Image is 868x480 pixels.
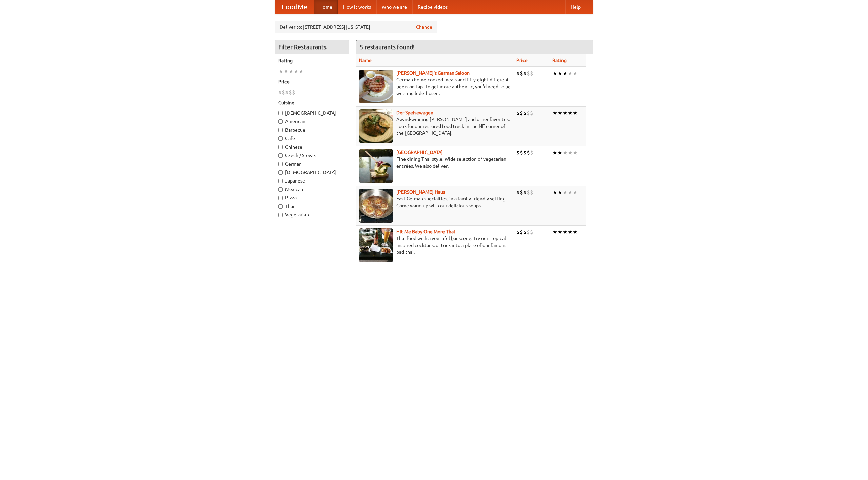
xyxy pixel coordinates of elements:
h5: Rating [278,57,346,64]
li: ★ [283,68,289,75]
a: [PERSON_NAME]'s German Saloon [396,70,470,76]
li: ★ [294,68,299,75]
li: $ [292,89,295,96]
li: $ [527,70,530,77]
li: ★ [557,189,563,196]
label: Barbecue [278,127,346,133]
input: Vegetarian [278,213,283,217]
label: Chinese [278,143,346,150]
label: Thai [278,203,346,210]
img: kohlhaus.jpg [359,189,393,223]
li: $ [530,189,533,196]
ng-pluralize: 5 restaurants found! [360,44,415,50]
input: Barbecue [278,128,283,132]
li: ★ [563,189,568,196]
h5: Price [278,78,346,85]
li: ★ [573,189,578,196]
li: $ [520,149,523,156]
a: Who we are [376,0,412,14]
label: [DEMOGRAPHIC_DATA] [278,110,346,116]
a: [PERSON_NAME] Haus [396,189,445,195]
li: ★ [573,149,578,156]
h4: Filter Restaurants [275,40,349,54]
label: German [278,160,346,167]
li: ★ [573,70,578,77]
a: Price [516,58,528,63]
li: ★ [552,189,557,196]
input: Japanese [278,179,283,183]
p: Fine dining Thai-style. Wide selection of vegetarian entrées. We also deliver. [359,156,511,169]
input: [DEMOGRAPHIC_DATA] [278,111,283,115]
a: Hit Me Baby One More Thai [396,229,455,234]
li: $ [516,189,520,196]
label: Mexican [278,186,346,193]
li: $ [523,109,527,117]
input: Thai [278,204,283,209]
li: $ [285,89,289,96]
li: ★ [563,228,568,236]
a: Rating [552,58,567,63]
label: Pizza [278,194,346,201]
a: Der Speisewagen [396,110,433,115]
img: satay.jpg [359,149,393,183]
li: ★ [552,109,557,117]
li: $ [516,228,520,236]
input: Pizza [278,196,283,200]
li: ★ [557,109,563,117]
p: Thai food with a youthful bar scene. Try our tropical inspired cocktails, or tuck into a plate of... [359,235,511,255]
input: Czech / Slovak [278,153,283,158]
li: $ [530,228,533,236]
li: $ [516,70,520,77]
img: babythai.jpg [359,228,393,262]
li: $ [530,149,533,156]
li: $ [282,89,285,96]
input: Chinese [278,145,283,149]
li: $ [520,70,523,77]
div: Deliver to: [STREET_ADDRESS][US_STATE] [275,21,437,33]
li: $ [523,189,527,196]
li: $ [289,89,292,96]
li: ★ [299,68,304,75]
p: East German specialties, in a family-friendly setting. Come warm up with our delicious soups. [359,195,511,209]
li: ★ [557,70,563,77]
li: ★ [568,109,573,117]
li: ★ [552,228,557,236]
li: ★ [289,68,294,75]
h5: Cuisine [278,99,346,106]
label: Czech / Slovak [278,152,346,159]
li: $ [523,228,527,236]
a: Change [416,24,432,31]
a: Recipe videos [412,0,453,14]
li: $ [523,149,527,156]
img: esthers.jpg [359,70,393,103]
a: Name [359,58,372,63]
li: $ [527,149,530,156]
li: $ [527,228,530,236]
li: ★ [563,149,568,156]
label: American [278,118,346,125]
li: ★ [552,70,557,77]
img: speisewagen.jpg [359,109,393,143]
p: German home-cooked meals and fifty-eight different beers on tap. To get more authentic, you'd nee... [359,76,511,97]
a: Help [565,0,586,14]
label: Japanese [278,177,346,184]
li: $ [520,189,523,196]
label: Vegetarian [278,211,346,218]
li: $ [516,149,520,156]
li: $ [516,109,520,117]
a: Home [314,0,338,14]
li: ★ [557,149,563,156]
input: American [278,119,283,124]
a: [GEOGRAPHIC_DATA] [396,150,443,155]
li: ★ [278,68,283,75]
li: ★ [573,228,578,236]
li: ★ [573,109,578,117]
li: ★ [552,149,557,156]
li: $ [527,109,530,117]
input: German [278,162,283,166]
input: Mexican [278,187,283,192]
